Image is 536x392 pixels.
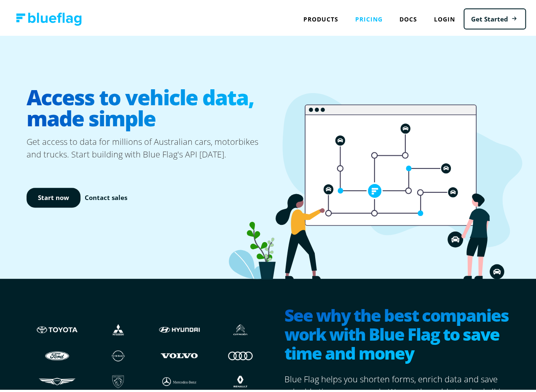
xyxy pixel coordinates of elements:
[157,371,201,387] img: Mercedes logo
[27,186,80,205] a: Start now
[96,345,140,361] img: Nissan logo
[35,345,79,361] img: Ford logo
[35,320,79,336] img: Toyota logo
[295,8,347,26] div: Products
[218,320,263,336] img: Citroen logo
[96,320,140,336] img: Mistubishi logo
[218,371,263,387] img: Renault logo
[464,6,526,28] a: Get Started
[218,345,263,361] img: Audi logo
[27,133,271,159] p: Get access to data for millions of Australian cars, motorbikes and trucks. Start building with Bl...
[27,78,271,133] h1: Access to vehicle data, made simple
[85,191,127,200] a: Contact sales
[157,345,201,361] img: Volvo logo
[16,11,82,24] img: Blue Flag logo
[391,8,426,26] a: Docs
[426,8,464,26] a: Login to Blue Flag application
[284,304,515,363] h2: See why the best companies work with Blue Flag to save time and money
[35,371,79,387] img: Genesis logo
[157,320,201,336] img: Hyundai logo
[96,371,140,387] img: Peugeot logo
[347,8,391,26] a: Pricing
